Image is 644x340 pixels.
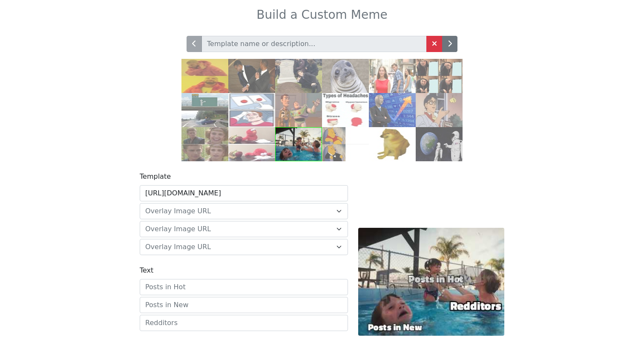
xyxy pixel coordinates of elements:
img: buzz.jpg [275,93,322,127]
img: stonks.jpg [369,93,416,127]
img: pigeon.jpg [416,93,463,127]
img: grave.jpg [275,59,322,93]
input: Background Image URL [140,185,348,201]
img: elmo.jpg [228,127,275,161]
img: right.jpg [181,127,228,161]
img: cheems.jpg [369,127,416,161]
label: Text [140,265,153,276]
h3: Build a Custom Meme [46,8,598,22]
label: Template [140,171,171,182]
span: Overlay Image URL [140,239,348,255]
input: Posts in Hot [140,279,348,295]
input: Redditors [140,315,348,331]
img: ds.jpg [228,93,275,127]
span: Overlay Image URL [145,243,211,251]
input: Posts in New [140,297,348,313]
img: gru.jpg [416,59,463,93]
img: ams.jpg [322,59,369,93]
img: pool.jpg [275,127,322,161]
img: astronaut.jpg [416,127,463,161]
img: drake.jpg [181,59,228,93]
span: Overlay Image URL [145,242,332,252]
span: Overlay Image URL [145,207,211,215]
span: Overlay Image URL [140,221,348,237]
span: Overlay Image URL [145,224,332,234]
img: pooh.jpg [322,127,369,161]
img: db.jpg [369,59,416,93]
span: Overlay Image URL [145,206,332,216]
img: exit.jpg [181,93,228,127]
img: slap.jpg [228,59,275,93]
span: Overlay Image URL [145,225,211,233]
input: Template name or description... [201,36,427,52]
img: headaches.jpg [322,93,369,127]
span: Overlay Image URL [140,203,348,219]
